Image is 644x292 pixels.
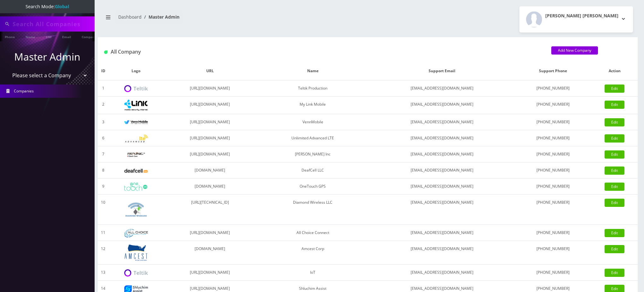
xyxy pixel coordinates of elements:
[163,195,256,225] td: [URL][TECHNICAL_ID]
[98,195,108,225] td: 10
[163,114,256,130] td: [URL][DOMAIN_NAME]
[515,62,592,80] th: Support Phone
[605,199,624,207] a: Edit
[545,13,618,19] h2: [PERSON_NAME] [PERSON_NAME]
[369,114,515,130] td: [EMAIL_ADDRESS][DOMAIN_NAME]
[256,162,369,178] td: DeafCell LLC
[515,225,592,241] td: [PHONE_NUMBER]
[256,195,369,225] td: Diamond Wireless LLC
[515,178,592,195] td: [PHONE_NUMBER]
[43,32,55,41] a: SIM
[14,88,34,94] span: Companies
[22,32,38,41] a: Name
[98,241,108,265] td: 12
[605,118,624,126] a: Edit
[551,46,598,55] a: Add New Company
[2,32,18,41] a: Phone
[515,195,592,225] td: [PHONE_NUMBER]
[124,85,148,92] img: Teltik Production
[163,62,256,80] th: URL
[98,62,108,80] th: ID
[369,195,515,225] td: [EMAIL_ADDRESS][DOMAIN_NAME]
[519,6,633,32] button: [PERSON_NAME] [PERSON_NAME]
[98,265,108,281] td: 13
[256,62,369,80] th: Name
[256,146,369,162] td: [PERSON_NAME] Inc
[102,10,363,28] nav: breadcrumb
[369,225,515,241] td: [EMAIL_ADDRESS][DOMAIN_NAME]
[98,146,108,162] td: 7
[369,178,515,195] td: [EMAIL_ADDRESS][DOMAIN_NAME]
[98,225,108,241] td: 11
[256,178,369,195] td: OneTouch GPS
[98,80,108,96] td: 1
[256,114,369,130] td: VennMobile
[98,96,108,114] td: 2
[605,85,624,93] a: Edit
[515,146,592,162] td: [PHONE_NUMBER]
[104,50,108,54] img: All Company
[369,96,515,114] td: [EMAIL_ADDRESS][DOMAIN_NAME]
[256,225,369,241] td: All Choice Connect
[256,80,369,96] td: Teltik Production
[515,114,592,130] td: [PHONE_NUMBER]
[124,120,148,125] img: VennMobile
[515,241,592,265] td: [PHONE_NUMBER]
[515,130,592,146] td: [PHONE_NUMBER]
[118,14,142,20] a: Dashboard
[79,32,100,41] a: Company
[124,183,148,191] img: OneTouch GPS
[515,162,592,178] td: [PHONE_NUMBER]
[369,62,515,80] th: Support Email
[98,114,108,130] td: 3
[163,130,256,146] td: [URL][DOMAIN_NAME]
[369,265,515,281] td: [EMAIL_ADDRESS][DOMAIN_NAME]
[605,229,624,237] a: Edit
[256,241,369,265] td: Amcest Corp
[163,96,256,114] td: [URL][DOMAIN_NAME]
[98,130,108,146] td: 6
[369,241,515,265] td: [EMAIL_ADDRESS][DOMAIN_NAME]
[605,134,624,143] a: Edit
[124,169,148,173] img: DeafCell LLC
[55,3,69,9] strong: Global
[163,80,256,96] td: [URL][DOMAIN_NAME]
[163,146,256,162] td: [URL][DOMAIN_NAME]
[605,101,624,109] a: Edit
[98,178,108,195] td: 9
[369,162,515,178] td: [EMAIL_ADDRESS][DOMAIN_NAME]
[369,130,515,146] td: [EMAIL_ADDRESS][DOMAIN_NAME]
[104,49,542,55] h1: All Company
[124,135,148,143] img: Unlimited Advanced LTE
[605,150,624,159] a: Edit
[26,3,69,9] span: Search Mode:
[605,183,624,191] a: Edit
[124,244,148,261] img: Amcest Corp
[256,130,369,146] td: Unlimited Advanced LTE
[124,269,148,277] img: IoT
[108,62,163,80] th: Logo
[13,18,93,30] input: Search All Companies
[163,225,256,241] td: [URL][DOMAIN_NAME]
[592,62,638,80] th: Action
[369,146,515,162] td: [EMAIL_ADDRESS][DOMAIN_NAME]
[59,32,74,41] a: Email
[256,265,369,281] td: IoT
[124,100,148,111] img: My Link Mobile
[605,269,624,277] a: Edit
[515,265,592,281] td: [PHONE_NUMBER]
[163,265,256,281] td: [URL][DOMAIN_NAME]
[163,162,256,178] td: [DOMAIN_NAME]
[124,152,148,158] img: Rexing Inc
[605,245,624,253] a: Edit
[369,80,515,96] td: [EMAIL_ADDRESS][DOMAIN_NAME]
[515,80,592,96] td: [PHONE_NUMBER]
[124,198,148,221] img: Diamond Wireless LLC
[142,14,179,20] li: Master Admin
[163,178,256,195] td: [DOMAIN_NAME]
[98,162,108,178] td: 8
[163,241,256,265] td: [DOMAIN_NAME]
[605,166,624,175] a: Edit
[124,229,148,237] img: All Choice Connect
[256,96,369,114] td: My Link Mobile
